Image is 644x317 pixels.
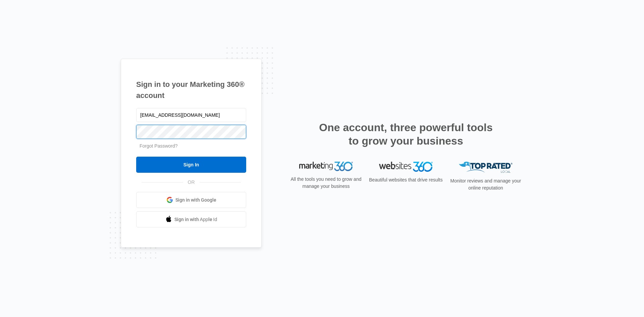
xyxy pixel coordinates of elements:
a: Sign in with Apple Id [136,211,246,227]
input: Sign In [136,157,246,173]
a: Sign in with Google [136,192,246,208]
img: Top Rated Local [459,162,513,173]
span: Sign in with Apple Id [174,216,217,223]
p: Beautiful websites that drive results [368,176,443,183]
img: Marketing 360 [299,162,353,171]
input: Email [136,108,246,122]
img: Websites 360 [379,162,433,171]
h2: One account, three powerful tools to grow your business [317,121,495,148]
span: OR [183,179,200,186]
span: Sign in with Google [175,197,216,204]
h1: Sign in to your Marketing 360® account [136,79,246,101]
p: All the tools you need to grow and manage your business [288,176,364,190]
a: Forgot Password? [140,143,178,149]
p: Monitor reviews and manage your online reputation [448,177,523,192]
